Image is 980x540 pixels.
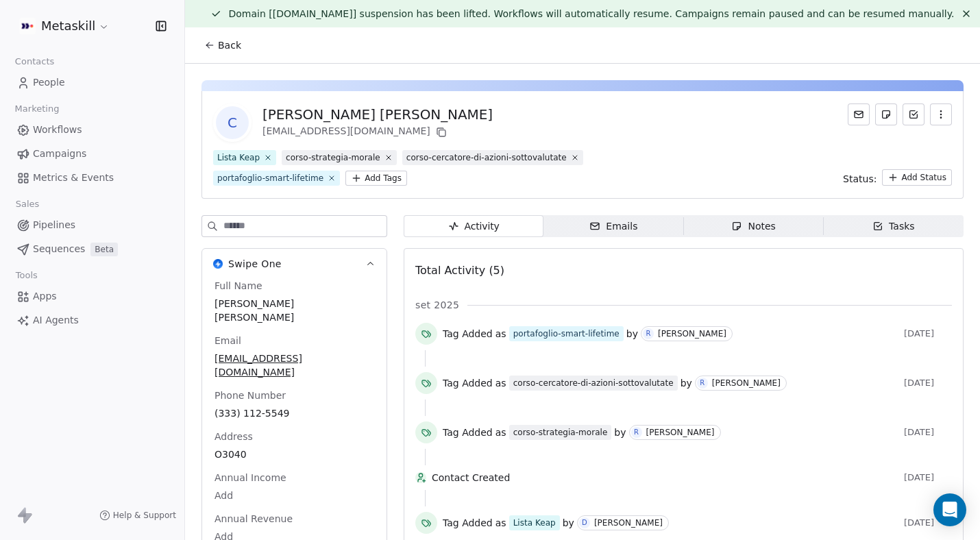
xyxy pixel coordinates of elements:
span: Tag Added [443,516,493,530]
span: O3040 [215,447,374,461]
span: AI Agents [33,313,79,328]
div: R [634,427,639,438]
span: set 2025 [415,298,459,312]
a: AI Agents [11,309,173,332]
span: by [626,327,638,341]
span: Sequences [33,242,85,256]
div: Open Intercom Messenger [933,493,966,526]
span: as [495,426,506,439]
img: Swipe One [213,259,223,269]
button: Metaskill [16,14,112,38]
span: Status: [843,172,877,186]
span: Help & Support [113,510,176,521]
span: Swipe One [228,257,282,271]
a: People [11,71,173,94]
span: Address [212,430,256,443]
div: Lista Keap [217,151,260,164]
div: Lista Keap [513,517,556,529]
span: [EMAIL_ADDRESS][DOMAIN_NAME] [215,352,374,379]
div: Tasks [872,219,915,234]
div: R [646,328,650,339]
div: Emails [589,219,637,234]
a: Pipelines [11,214,173,236]
div: portafoglio-smart-lifetime [513,328,620,340]
span: Apps [33,289,57,304]
span: (333) 112-5549 [215,406,374,420]
span: [DATE] [904,427,952,438]
div: corso-strategia-morale [513,426,608,439]
span: Annual Income [212,471,289,484]
span: Marketing [9,99,65,119]
span: [DATE] [904,328,952,339]
button: Add Status [882,169,952,186]
span: as [495,516,506,530]
span: Pipelines [33,218,75,232]
div: corso-cercatore-di-azioni-sottovalutate [406,151,567,164]
span: People [33,75,65,90]
span: Add [215,489,374,502]
a: Metrics & Events [11,167,173,189]
span: Metaskill [41,17,95,35]
button: Add Tags [345,171,407,186]
span: Domain [[DOMAIN_NAME]] suspension has been lifted. Workflows will automatically resume. Campaigns... [228,8,954,19]
div: [PERSON_NAME] [712,378,781,388]
div: Notes [731,219,775,234]
span: Campaigns [33,147,86,161]
div: corso-strategia-morale [286,151,380,164]
span: by [563,516,574,530]
div: [PERSON_NAME] [658,329,726,339]
span: Back [218,38,241,52]
a: Help & Support [99,510,176,521]
span: Contacts [9,51,60,72]
button: Back [196,33,249,58]
span: as [495,376,506,390]
div: D [582,517,587,528]
img: AVATAR%20METASKILL%20-%20Colori%20Positivo.png [19,18,36,34]
div: [PERSON_NAME] [594,518,663,528]
span: Tools [10,265,43,286]
div: portafoglio-smart-lifetime [217,172,323,184]
span: Email [212,334,244,347]
div: corso-cercatore-di-azioni-sottovalutate [513,377,674,389]
div: R [700,378,705,389]
span: Full Name [212,279,265,293]
a: Apps [11,285,173,308]
span: Phone Number [212,389,289,402]
a: Campaigns [11,143,173,165]
span: Workflows [33,123,82,137]
span: Metrics & Events [33,171,114,185]
span: by [681,376,692,390]
span: Contact Created [432,471,898,484]
span: Tag Added [443,327,493,341]
span: Beta [90,243,118,256]
div: [EMAIL_ADDRESS][DOMAIN_NAME] [262,124,493,140]
span: Total Activity (5) [415,264,504,277]
span: as [495,327,506,341]
div: [PERSON_NAME] [PERSON_NAME] [262,105,493,124]
span: Tag Added [443,376,493,390]
span: [DATE] [904,472,952,483]
span: [PERSON_NAME] [PERSON_NAME] [215,297,374,324]
div: [PERSON_NAME] [646,428,715,437]
span: Tag Added [443,426,493,439]
span: by [614,426,626,439]
a: SequencesBeta [11,238,173,260]
span: C [216,106,249,139]
span: Annual Revenue [212,512,295,526]
button: Swipe OneSwipe One [202,249,387,279]
span: [DATE] [904,517,952,528]
a: Workflows [11,119,173,141]
span: Sales [10,194,45,214]
span: [DATE] [904,378,952,389]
